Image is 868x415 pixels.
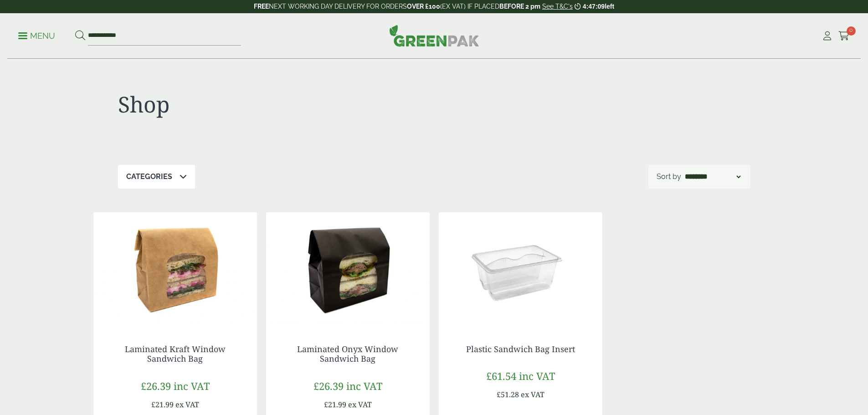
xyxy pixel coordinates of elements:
[175,400,199,410] span: ex VAT
[151,400,174,410] span: £21.99
[266,212,430,326] img: Laminated Black Sandwich Bag
[822,31,833,41] i: My Account
[174,379,210,393] span: inc VAT
[389,25,479,46] img: GreenPak Supplies
[346,379,382,393] span: inc VAT
[542,3,573,10] a: See T&C's
[407,3,440,10] strong: OVER £100
[125,343,226,364] a: Laminated Kraft Window Sandwich Bag
[657,171,681,182] p: Sort by
[348,400,372,410] span: ex VAT
[297,343,398,364] a: Laminated Onyx Window Sandwich Bag
[521,389,544,400] span: ex VAT
[126,171,172,182] p: Categories
[838,29,850,43] a: 0
[324,400,346,410] span: £21.99
[18,31,55,41] p: Menu
[486,369,516,383] span: £61.54
[118,91,434,118] h1: Shop
[519,369,555,383] span: inc VAT
[583,3,605,10] span: 4:47:09
[838,31,850,41] i: Cart
[313,379,344,393] span: £26.39
[93,212,257,326] img: Laminated Kraft Sandwich Bag
[605,3,614,10] span: left
[141,379,171,393] span: £26.39
[497,389,519,400] span: £51.28
[847,26,856,36] span: 0
[499,3,540,10] strong: BEFORE 2 pm
[683,171,742,182] select: Shop order
[439,212,602,326] img: Plastic Sandwich Bag insert
[254,3,269,10] strong: FREE
[466,343,575,354] a: Plastic Sandwich Bag Insert
[18,31,55,40] a: Menu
